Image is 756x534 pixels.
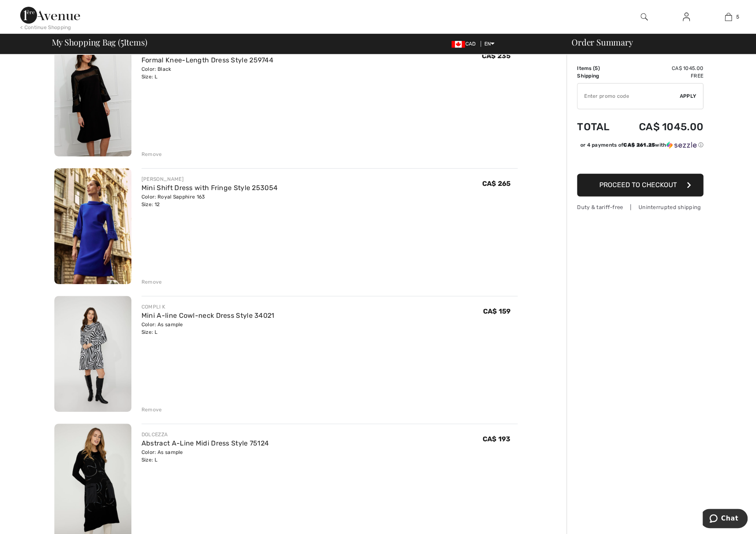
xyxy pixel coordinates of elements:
[142,150,162,158] div: Remove
[703,509,748,530] iframe: Opens a widget where you can chat to one of our agents
[577,203,703,211] div: Duty & tariff-free | Uninterrupted shipping
[54,40,131,156] img: Formal Knee-Length Dress Style 259744
[595,65,598,71] span: 5
[142,448,269,464] div: Color: As sample Size: L
[142,303,275,311] div: COMPLI K
[484,41,495,47] span: EN
[54,168,131,284] img: Mini Shift Dress with Fringe Style 253054
[577,72,620,80] td: Shipping
[580,141,703,149] div: or 4 payments of with
[142,311,275,319] a: Mini A-line Cowl-neck Dress Style 34021
[666,141,697,149] img: Sezzle
[142,65,273,81] div: Color: Black Size: L
[20,24,71,31] div: < Continue Shopping
[451,41,465,48] img: Canadian Dollar
[52,38,147,46] span: My Shopping Bag ( Items)
[599,181,677,189] span: Proceed to Checkout
[142,321,275,336] div: Color: As sample Size: L
[577,64,620,72] td: Items ( )
[451,41,479,47] span: CAD
[577,113,620,141] td: Total
[577,83,680,109] input: Promo code
[142,278,162,286] div: Remove
[142,193,278,208] div: Color: Royal Sapphire 163 Size: 12
[482,180,510,188] span: CA$ 265
[142,175,278,183] div: [PERSON_NAME]
[676,12,697,22] a: Sign In
[561,38,751,46] div: Order Summary
[577,174,703,196] button: Proceed to Checkout
[142,431,269,438] div: DOLCEZZA
[142,406,162,413] div: Remove
[708,12,749,22] a: 5
[20,7,80,24] img: 1ère Avenue
[683,12,690,22] img: My Info
[623,142,655,148] span: CA$ 261.25
[481,52,510,60] span: CA$ 235
[142,56,273,64] a: Formal Knee-Length Dress Style 259744
[482,435,510,443] span: CA$ 193
[483,307,510,315] span: CA$ 159
[641,12,648,22] img: search the website
[725,12,732,22] img: My Bag
[142,439,269,447] a: Abstract A-Line Midi Dress Style 75124
[120,36,124,47] span: 5
[736,13,739,21] span: 5
[54,296,131,412] img: Mini A-line Cowl-neck Dress Style 34021
[577,152,703,171] iframe: PayPal-paypal
[680,92,697,100] span: Apply
[142,184,278,192] a: Mini Shift Dress with Fringe Style 253054
[577,141,703,152] div: or 4 payments ofCA$ 261.25withSezzle Click to learn more about Sezzle
[620,72,703,80] td: Free
[620,113,703,141] td: CA$ 1045.00
[620,64,703,72] td: CA$ 1045.00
